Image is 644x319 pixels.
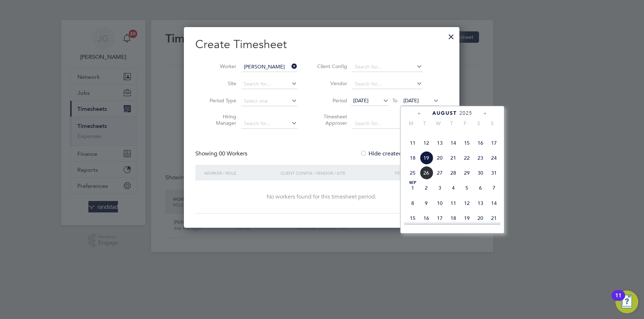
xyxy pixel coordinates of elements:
[204,97,236,104] label: Period Type
[474,196,487,210] span: 13
[433,181,447,195] span: 3
[615,290,638,313] button: Open Resource Center, 11 new notifications
[352,62,422,72] input: Search for...
[419,166,433,180] span: 26
[202,165,279,181] div: Worker / Role
[474,211,487,225] span: 20
[460,151,474,165] span: 22
[195,37,448,52] h2: Create Timesheet
[419,151,433,165] span: 19
[432,110,457,116] span: August
[487,211,501,225] span: 21
[460,136,474,150] span: 15
[406,196,419,210] span: 8
[393,165,441,181] div: Period
[241,119,297,129] input: Search for...
[487,196,501,210] span: 14
[487,151,501,165] span: 24
[419,211,433,225] span: 16
[406,136,419,150] span: 11
[390,96,400,105] span: To
[406,181,419,185] span: Sep
[433,136,447,150] span: 13
[315,63,347,70] label: Client Config
[474,151,487,165] span: 23
[433,166,447,180] span: 27
[418,120,431,127] span: T
[460,181,474,195] span: 5
[352,79,422,89] input: Search for...
[406,166,419,180] span: 25
[352,119,422,129] input: Search for...
[419,181,433,195] span: 2
[204,113,236,126] label: Hiring Manager
[474,166,487,180] span: 30
[219,150,247,157] span: 00 Workers
[204,63,236,70] label: Worker
[404,120,418,127] span: M
[419,136,433,150] span: 12
[431,120,445,127] span: W
[406,181,419,195] span: 1
[202,193,441,201] div: No workers found for this timesheet period.
[447,136,460,150] span: 14
[445,120,458,127] span: T
[406,211,419,225] span: 15
[315,80,347,87] label: Vendor
[241,79,297,89] input: Search for...
[433,151,447,165] span: 20
[487,181,501,195] span: 7
[241,62,297,72] input: Search for...
[487,136,501,150] span: 17
[241,96,297,106] input: Select one
[315,97,347,104] label: Period
[447,166,460,180] span: 28
[433,196,447,210] span: 10
[447,211,460,225] span: 18
[460,196,474,210] span: 12
[487,166,501,180] span: 31
[419,196,433,210] span: 9
[447,196,460,210] span: 11
[474,136,487,150] span: 16
[472,120,485,127] span: S
[279,165,393,181] div: Client Config / Vendor / Site
[460,211,474,225] span: 19
[447,151,460,165] span: 21
[353,97,369,104] span: [DATE]
[204,80,236,87] label: Site
[447,181,460,195] span: 4
[360,150,432,157] label: Hide created timesheets
[195,150,249,158] div: Showing
[474,181,487,195] span: 6
[458,120,472,127] span: F
[433,211,447,225] span: 17
[459,110,472,116] span: 2025
[403,97,419,104] span: [DATE]
[460,166,474,180] span: 29
[406,151,419,165] span: 18
[615,295,622,305] div: 11
[315,113,347,126] label: Timesheet Approver
[485,120,499,127] span: S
